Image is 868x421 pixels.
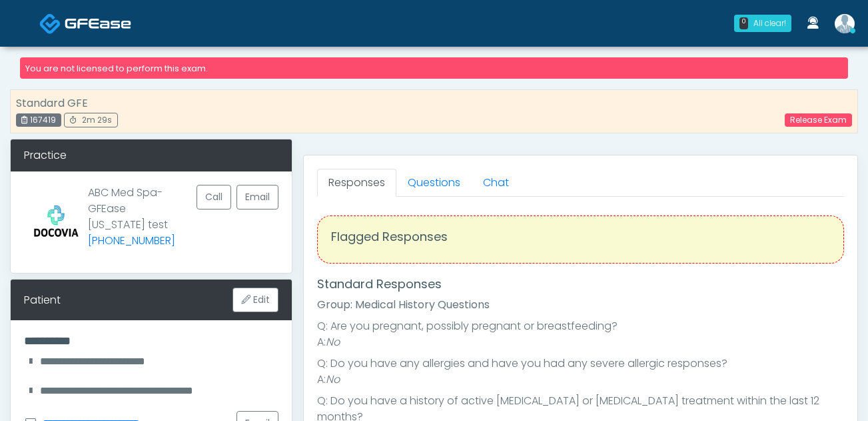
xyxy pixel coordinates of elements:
[835,14,855,33] img: Lindsay Marcy
[88,185,197,249] p: ABC Med Spa- GFEase [US_STATE] test
[317,318,844,334] li: Q: Are you pregnant, possibly pregnant or breastfeeding?
[39,1,131,45] a: Docovia
[39,13,61,35] img: Docovia
[24,292,61,308] div: Patient
[16,113,61,127] div: 167419
[472,169,520,197] a: Chat
[232,288,278,312] button: Edit
[331,230,830,244] h4: Flagged Responses
[326,334,340,350] em: No
[317,297,490,312] strong: Group: Medical History Questions
[317,169,396,197] a: Responses
[25,63,208,74] small: You are not licensed to perform this exam.
[11,139,292,171] div: Practice
[88,233,175,248] a: [PHONE_NUMBER]
[785,113,852,127] a: Release Exam
[317,356,844,372] li: Q: Do you have any allergies and have you had any severe allergic responses?
[236,185,278,209] a: Email
[82,114,112,125] span: 2m 29s
[726,9,799,37] a: 0 All clear!
[24,185,88,260] img: Provider image
[326,372,340,387] em: No
[16,95,88,111] strong: Standard GFE
[753,17,786,29] div: All clear!
[317,372,844,388] li: A:
[197,185,231,209] button: Call
[317,277,844,292] h4: Standard Responses
[65,17,131,30] img: Docovia
[396,169,472,197] a: Questions
[739,17,748,29] div: 0
[317,334,844,350] li: A:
